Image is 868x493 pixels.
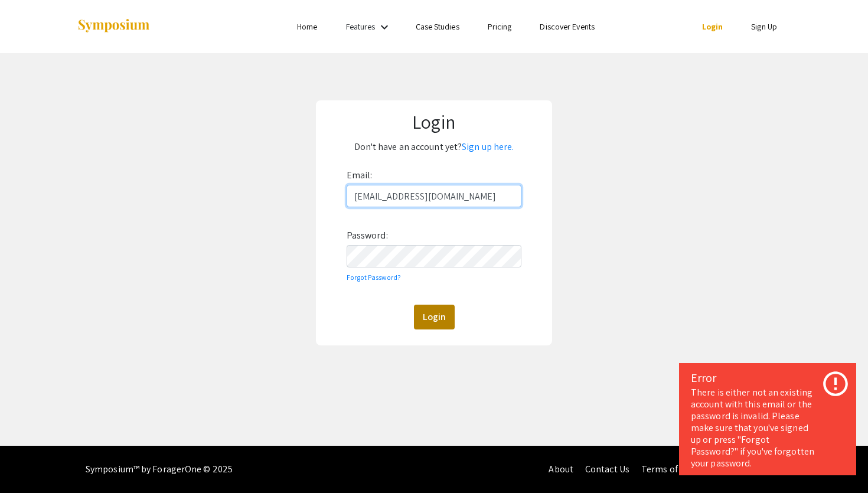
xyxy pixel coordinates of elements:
[691,369,844,387] div: Error
[549,463,573,475] a: About
[346,21,376,32] a: Features
[641,463,709,475] a: Terms of Service
[488,21,512,32] a: Pricing
[702,21,723,32] a: Login
[540,21,595,32] a: Discover Events
[691,387,844,469] div: There is either not an existing account with this email or the password is invalid. Please make s...
[416,21,459,32] a: Case Studies
[297,21,317,32] a: Home
[347,273,402,282] a: Forgot Password?
[585,463,629,475] a: Contact Us
[325,110,544,133] h1: Login
[347,166,373,185] label: Email:
[325,138,544,156] p: Don't have an account yet?
[462,141,514,153] a: Sign up here.
[414,305,455,329] button: Login
[77,18,151,34] img: Symposium by ForagerOne
[9,440,50,484] iframe: Chat
[377,20,391,34] mat-icon: Expand Features list
[86,446,233,493] div: Symposium™ by ForagerOne © 2025
[347,226,388,245] label: Password:
[751,21,777,32] a: Sign Up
